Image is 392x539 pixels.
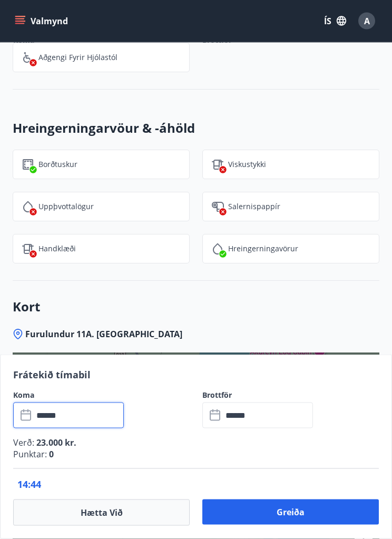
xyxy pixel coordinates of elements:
[13,298,379,316] h3: Kort
[34,437,76,448] span: 23.000 kr.
[22,52,34,64] img: 8IYIKVZQyRlUC6HQIIUSdjpPGRncJsz2RzLgWvp4.svg
[202,390,379,400] label: Brottför
[13,120,379,138] h3: Hreingerningarvöur & -áhöld
[13,448,379,460] p: Punktar :
[228,244,298,254] p: Hreingerningavörur
[13,368,379,381] p: Frátekið tímabil
[22,243,34,256] img: uiBtL0ikWr40dZiggAgPY6zIBwQcLm3lMVfqTObx.svg
[13,12,72,31] button: menu
[13,390,190,400] label: Koma
[47,448,54,460] span: 0
[211,159,224,171] img: tIVzTFYizac3SNjIS52qBBKOADnNn3qEFySneclv.svg
[38,160,77,170] p: Borðtuskur
[31,478,41,491] span: 44
[228,202,280,212] p: Salernispappír
[211,201,224,213] img: JsUkc86bAWErts0UzsjU3lk4pw2986cAIPoh8Yw7.svg
[17,478,31,491] span: 14 :
[22,159,34,171] img: FQTGzxj9jDlMaBqrp2yyjtzD4OHIbgqFuIf1EfZm.svg
[202,499,379,525] button: Greiða
[318,12,352,31] button: ÍS
[13,437,379,448] p: Verð :
[211,243,224,256] img: IEMZxl2UAX2uiPqnGqR2ECYTbkBjM7IGMvKNT7zJ.svg
[38,202,94,212] p: Uppþvottalögur
[25,329,182,340] span: Furulundur 11A. [GEOGRAPHIC_DATA]
[364,15,370,27] span: A
[38,53,117,63] p: Aðgengi fyrir hjólastól
[354,8,379,34] button: A
[13,499,190,526] button: Hætta við
[228,160,266,170] p: Viskustykki
[22,201,34,213] img: y5Bi4hK1jQC9cBVbXcWRSDyXCR2Ut8Z2VPlYjj17.svg
[38,244,76,254] p: Handklæði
